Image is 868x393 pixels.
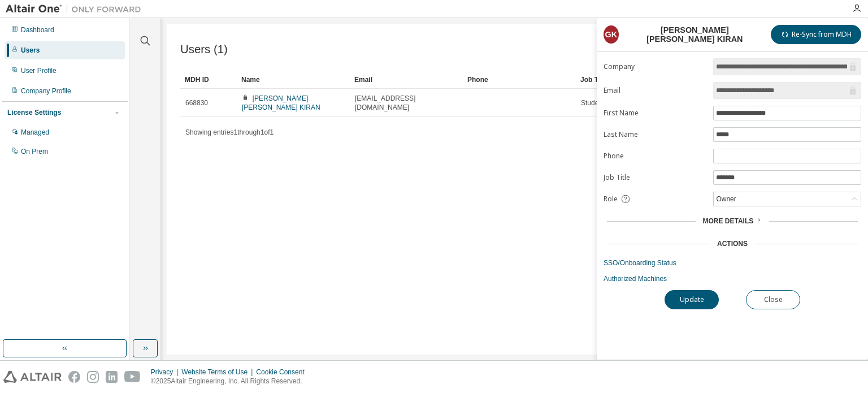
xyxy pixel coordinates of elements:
[604,274,861,283] a: Authorized Machines
[181,368,256,377] div: Website Terms of Use
[180,43,228,56] span: Users (1)
[604,25,619,44] div: GK
[665,290,719,309] button: Update
[355,94,458,112] span: [EMAIL_ADDRESS][DOMAIN_NAME]
[604,62,706,71] label: Company
[106,371,118,383] img: linkedin.svg
[87,371,99,383] img: instagram.svg
[604,109,706,118] label: First Name
[626,25,764,44] div: [PERSON_NAME] [PERSON_NAME] KIRAN
[6,3,147,15] img: Altair One
[185,128,274,136] span: Showing entries 1 through 1 of 1
[185,71,232,89] div: MDH ID
[68,371,80,383] img: facebook.svg
[604,152,706,161] label: Phone
[21,66,57,75] div: User Profile
[256,368,311,377] div: Cookie Consent
[580,71,684,89] div: Job Title
[771,25,861,44] button: Re-Sync from MDH
[21,147,48,156] div: On Prem
[151,368,181,377] div: Privacy
[21,46,40,55] div: Users
[604,173,706,182] label: Job Title
[242,94,320,111] a: [PERSON_NAME] [PERSON_NAME] KIRAN
[241,71,345,89] div: Name
[124,371,141,383] img: youtube.svg
[746,290,800,309] button: Close
[714,193,737,205] div: Owner
[714,192,861,206] div: Owner
[21,87,71,96] div: Company Profile
[604,86,706,95] label: Email
[151,377,311,386] p: © 2025 Altair Engineering, Inc. All Rights Reserved.
[185,98,208,107] span: 668830
[7,108,61,117] div: License Settings
[604,258,861,267] a: SSO/Onboarding Status
[354,71,458,89] div: Email
[3,371,62,383] img: altair_logo.svg
[702,217,753,225] span: More Details
[21,25,54,34] div: Dashboard
[581,98,604,107] span: Student
[604,195,618,204] span: Role
[21,128,49,137] div: Managed
[717,239,748,248] div: Actions
[604,130,706,139] label: Last Name
[467,71,571,89] div: Phone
